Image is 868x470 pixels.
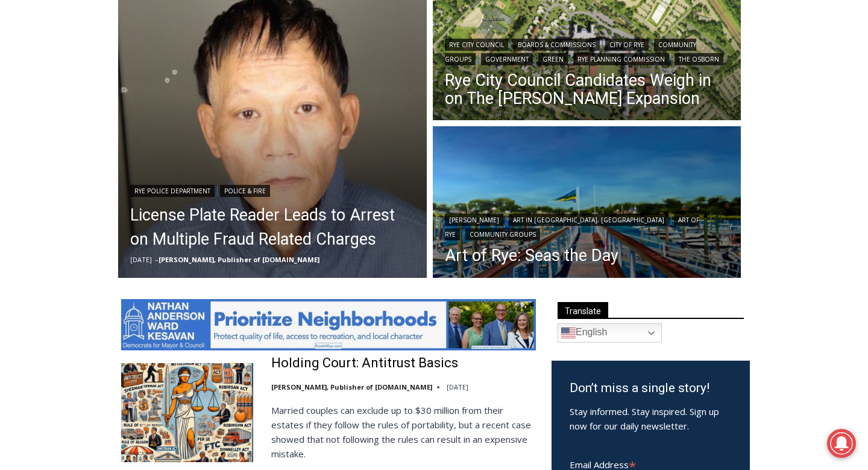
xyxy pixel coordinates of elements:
a: English [558,323,662,343]
a: Government [481,53,533,65]
img: [PHOTO: Seas the Day - Shenorock Shore Club Marina, Rye 36” X 48” Oil on canvas, Commissioned & E... [433,126,741,281]
a: Rye City Council [445,39,508,51]
a: Rye Police Department [130,185,215,197]
div: | [130,182,415,197]
a: Community Groups [465,228,540,240]
p: Stay informed. Stay inspired. Sign up now for our daily newsletter. [570,404,732,433]
a: Art in [GEOGRAPHIC_DATA], [GEOGRAPHIC_DATA] [509,214,668,226]
span: – [155,255,159,264]
a: [PERSON_NAME], Publisher of [DOMAIN_NAME] [271,382,432,391]
p: Married couples can exclude up to $30 million from their estates if they follow the rules of port... [271,403,536,461]
a: Holding Court: Antitrust Basics [271,355,458,372]
time: [DATE] [447,382,468,391]
a: Boards & Commissions [514,39,600,51]
a: Green [538,53,568,65]
time: [DATE] [130,255,152,264]
a: Art of Rye [445,214,699,240]
div: | | | | | | | [445,36,729,65]
a: Intern @ [DOMAIN_NAME] [290,117,584,150]
div: | | | [445,211,729,240]
span: Intern @ [DOMAIN_NAME] [315,120,559,147]
img: Holding Court: Antitrust Basics [121,363,253,462]
a: [PERSON_NAME], Publisher of [DOMAIN_NAME] [159,255,319,264]
a: Rye City Council Candidates Weigh in on The [PERSON_NAME] Expansion [445,71,729,108]
a: Community Groups [445,39,696,65]
a: License Plate Reader Leads to Arrest on Multiple Fraud Related Charges [130,203,415,251]
a: [PERSON_NAME] [445,214,503,226]
a: Read More Art of Rye: Seas the Day [433,126,741,281]
a: The Osborn [675,53,723,65]
div: "[PERSON_NAME] and I covered the [DATE] Parade, which was a really eye opening experience as I ha... [304,1,570,117]
a: City of Rye [605,39,649,51]
img: en [561,326,576,340]
a: Police & Fire [220,185,270,197]
span: Translate [558,302,608,318]
h3: Don’t miss a single story! [570,379,732,398]
a: Rye Planning Commission [573,53,669,65]
a: Art of Rye: Seas the Day [445,246,729,265]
